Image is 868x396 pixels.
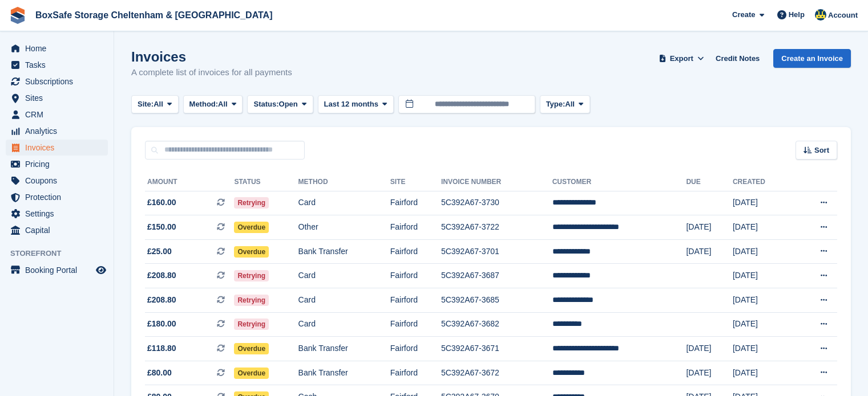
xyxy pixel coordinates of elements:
[390,173,441,191] th: Site
[733,215,793,240] td: [DATE]
[733,239,793,264] td: [DATE]
[6,222,108,238] a: menu
[9,7,26,24] img: stora-icon-8386f47178a22dfd0bd8f6a31ec36ba5ce8667c1dd55bd0f319d3a0aa187defe.svg
[25,74,94,89] span: Subscriptions
[234,197,269,209] span: Retrying
[247,95,313,114] button: Status: Open
[94,263,108,277] a: Preview store
[131,95,179,114] button: Site: All
[773,49,851,68] a: Create an Invoice
[441,173,552,191] th: Invoice Number
[25,107,94,123] span: CRM
[183,95,243,114] button: Method: All
[6,140,108,156] a: menu
[6,40,108,56] a: menu
[390,191,441,215] td: Fairford
[6,90,108,106] a: menu
[686,361,732,385] td: [DATE]
[6,173,108,189] a: menu
[390,264,441,288] td: Fairford
[253,99,278,110] span: Status:
[145,173,234,191] th: Amount
[298,337,390,361] td: Bank Transfer
[298,312,390,337] td: Card
[733,191,793,215] td: [DATE]
[441,312,552,337] td: 5C392A67-3682
[390,215,441,240] td: Fairford
[828,10,858,21] span: Account
[540,95,590,114] button: Type: All
[441,239,552,264] td: 5C392A67-3701
[6,262,108,278] a: menu
[234,222,269,233] span: Overdue
[656,49,706,68] button: Export
[789,9,805,21] span: Help
[131,49,292,64] h1: Invoices
[147,197,176,209] span: £160.00
[218,99,228,110] span: All
[814,145,829,156] span: Sort
[324,99,378,110] span: Last 12 months
[154,99,163,110] span: All
[189,99,219,110] span: Method:
[686,215,732,240] td: [DATE]
[441,361,552,385] td: 5C392A67-3672
[441,215,552,240] td: 5C392A67-3722
[298,191,390,215] td: Card
[25,206,94,222] span: Settings
[234,295,269,306] span: Retrying
[147,246,172,258] span: £25.00
[390,312,441,337] td: Fairford
[6,156,108,172] a: menu
[234,319,269,330] span: Retrying
[390,361,441,385] td: Fairford
[733,264,793,288] td: [DATE]
[6,57,108,73] a: menu
[390,239,441,264] td: Fairford
[6,107,108,123] a: menu
[670,53,693,64] span: Export
[234,368,269,379] span: Overdue
[25,189,94,205] span: Protection
[298,173,390,191] th: Method
[441,288,552,313] td: 5C392A67-3685
[298,215,390,240] td: Other
[25,156,94,172] span: Pricing
[298,288,390,313] td: Card
[686,337,732,361] td: [DATE]
[147,270,176,281] span: £208.80
[733,361,793,385] td: [DATE]
[390,337,441,361] td: Fairford
[298,361,390,385] td: Bank Transfer
[10,248,114,259] span: Storefront
[25,90,94,106] span: Sites
[298,239,390,264] td: Bank Transfer
[147,318,176,330] span: £180.00
[25,222,94,238] span: Capital
[234,246,269,258] span: Overdue
[234,343,269,354] span: Overdue
[733,337,793,361] td: [DATE]
[147,221,176,233] span: £150.00
[25,173,94,189] span: Coupons
[815,9,826,21] img: Kim Virabi
[6,206,108,222] a: menu
[711,49,764,68] a: Credit Notes
[686,173,732,191] th: Due
[279,99,298,110] span: Open
[390,288,441,313] td: Fairford
[565,99,575,110] span: All
[732,9,755,21] span: Create
[733,173,793,191] th: Created
[552,173,687,191] th: Customer
[441,191,552,215] td: 5C392A67-3730
[234,173,298,191] th: Status
[25,140,94,156] span: Invoices
[318,95,394,114] button: Last 12 months
[6,74,108,89] a: menu
[25,57,94,73] span: Tasks
[298,264,390,288] td: Card
[441,264,552,288] td: 5C392A67-3687
[6,189,108,205] a: menu
[147,367,172,379] span: £80.00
